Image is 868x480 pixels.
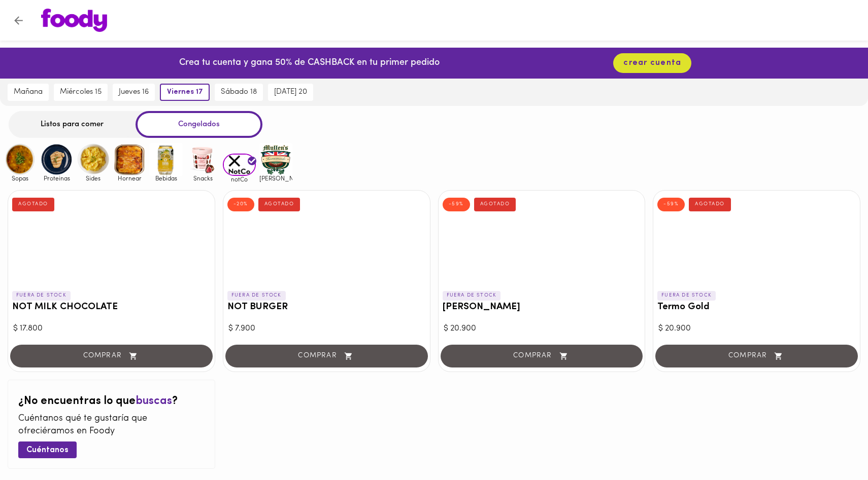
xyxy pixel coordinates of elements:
[160,84,210,101] button: viernes 17
[18,413,205,438] p: Cuéntanos qué te gustaría que ofreciéramos en Foody
[167,88,203,97] span: viernes 17
[623,58,681,68] span: crear cuenta
[18,395,205,408] h2: ¿No encuentras lo que ?
[113,84,155,101] button: jueves 16
[227,198,254,211] div: -20%
[12,302,211,313] h3: NOT MILK CHOCOLATE
[657,291,716,300] p: FUERA DE STOCK
[443,291,501,300] p: FUERA DE STOCK
[227,291,286,300] p: FUERA DE STOCK
[119,88,149,97] span: jueves 16
[439,191,645,287] div: Termo Rosé
[26,446,69,455] span: Cuéntanos
[215,84,263,101] button: sábado 18
[443,302,641,313] h3: [PERSON_NAME]
[653,191,860,287] div: Termo Gold
[113,143,146,176] img: Hornear
[60,88,102,97] span: miércoles 15
[223,176,256,182] span: notCo
[4,143,37,176] img: Sopas
[8,191,215,287] div: NOT MILK CHOCOLATE
[150,143,183,176] img: Bebidas
[259,143,292,176] img: mullens
[268,84,313,101] button: [DATE] 20
[809,421,858,470] iframe: Messagebird Livechat Widget
[658,323,855,335] div: $ 20.900
[8,84,49,101] button: mañana
[136,111,262,138] div: Congelados
[474,198,516,211] div: AGOTADO
[41,9,107,32] img: logo.png
[54,84,108,101] button: miércoles 15
[223,191,430,287] div: NOT BURGER
[689,198,731,211] div: AGOTADO
[443,198,470,211] div: -59%
[9,111,136,138] div: Listos para comer
[13,323,210,335] div: $ 17.800
[77,143,110,176] img: Sides
[14,88,43,97] span: mañana
[444,323,640,335] div: $ 20.900
[228,323,425,335] div: $ 7.900
[40,175,73,181] span: Proteinas
[136,395,172,407] span: buscas
[6,8,31,33] button: Volver
[12,198,54,211] div: AGOTADO
[186,143,219,176] img: Snacks
[186,175,219,181] span: Snacks
[12,291,71,300] p: FUERA DE STOCK
[40,143,73,176] img: Proteinas
[613,53,691,73] button: crear cuenta
[77,175,110,181] span: Sides
[223,154,256,176] img: notCo
[113,175,146,181] span: Hornear
[221,88,257,97] span: sábado 18
[227,302,426,313] h3: NOT BURGER
[4,175,37,181] span: Sopas
[179,57,440,70] p: Crea tu cuenta y gana 50% de CASHBACK en tu primer pedido
[274,88,307,97] span: [DATE] 20
[18,441,77,458] button: Cuéntanos
[657,198,685,211] div: -59%
[259,175,292,181] span: [PERSON_NAME]
[258,198,301,211] div: AGOTADO
[657,302,856,313] h3: Termo Gold
[150,175,183,181] span: Bebidas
